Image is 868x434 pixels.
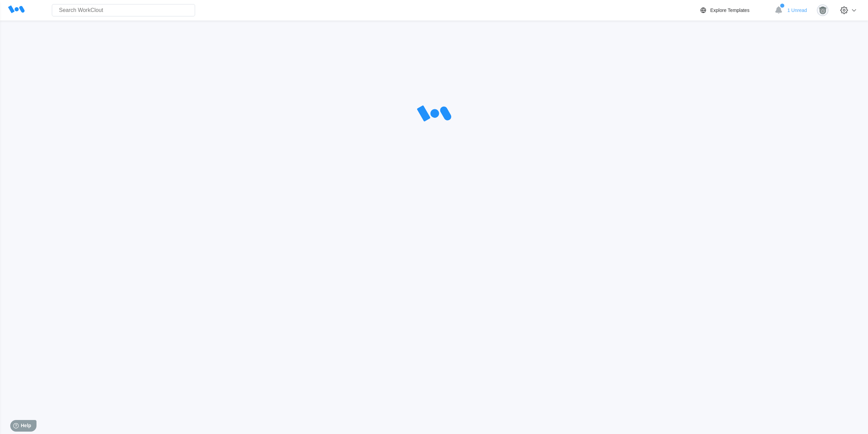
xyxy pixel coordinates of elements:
[710,8,749,13] div: Explore Templates
[52,4,195,16] input: Search WorkClout
[787,8,807,13] span: 1 Unread
[817,4,828,16] img: gorilla.png
[699,6,771,14] a: Explore Templates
